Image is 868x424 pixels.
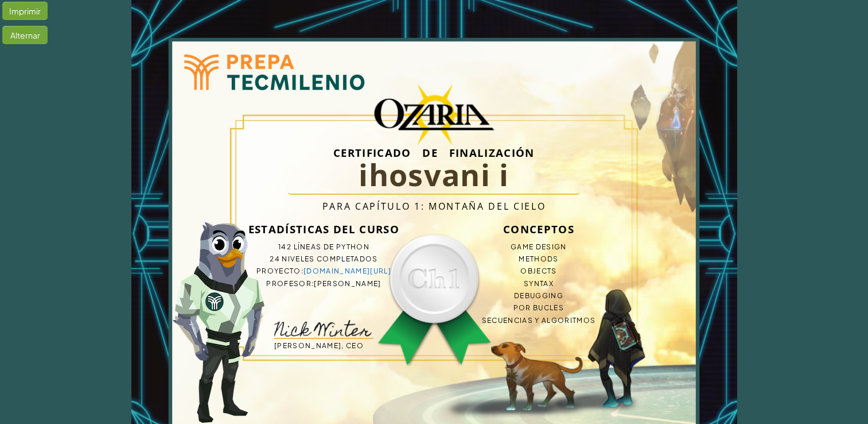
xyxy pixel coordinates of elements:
[312,279,314,288] span: :
[173,222,264,423] img: tecmilenio-image-1.png
[456,241,621,253] li: Game Design
[2,26,48,44] div: Alternar
[270,255,280,263] span: 24
[303,267,391,275] a: [DOMAIN_NAME][URL]
[456,302,621,314] li: Por Bucles
[288,156,580,195] h1: ihosvani i
[266,279,312,288] span: Profesor
[160,29,387,115] img: tecmilenio-logo.png
[456,265,621,277] li: Objects
[256,267,301,275] span: Proyecto
[294,242,334,251] span: líneas de
[314,279,381,288] span: [PERSON_NAME]
[2,2,48,20] div: Imprimir
[282,255,377,263] span: niveles completados
[278,242,291,251] span: 142
[336,242,369,251] span: Python
[274,341,364,350] span: [PERSON_NAME], CEO
[301,267,303,275] span: :
[242,218,407,241] h3: Estadísticas del Curso
[456,290,621,302] li: Debugging
[274,320,372,337] img: signature-nick.png
[322,200,352,213] span: Para
[456,277,621,290] li: Syntax
[242,149,627,156] h3: Certificado de finalización
[456,253,621,265] li: Methods
[355,200,546,213] span: Capítulo 1: Montaña del Cielo
[456,314,621,326] li: Secuencias y Algoritmos
[456,218,621,241] h3: Conceptos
